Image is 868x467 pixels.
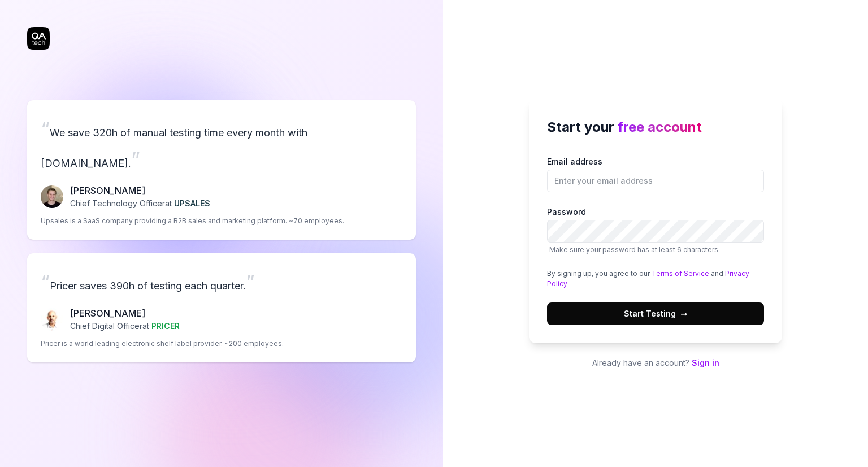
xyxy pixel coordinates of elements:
h2: Start your [547,117,764,137]
span: free account [618,119,702,135]
a: Terms of Service [652,269,709,278]
div: By signing up, you agree to our and [547,269,764,289]
span: ” [246,270,255,295]
a: Privacy Policy [547,269,749,288]
span: PRICER [151,321,180,331]
span: Make sure your password has at least 6 characters [549,245,718,254]
img: Fredrik Seidl [41,185,63,208]
input: Email address [547,170,764,192]
input: PasswordMake sure your password has at least 6 characters [547,220,764,243]
span: “ [41,116,50,141]
p: Already have an account? [529,357,782,369]
a: Sign in [692,358,719,367]
p: Upsales is a SaaS company providing a B2B sales and marketing platform. ~70 employees. [41,216,344,226]
p: Pricer saves 390h of testing each quarter. [41,267,402,297]
a: “We save 320h of manual testing time every month with [DOMAIN_NAME].”Fredrik Seidl[PERSON_NAME]Ch... [27,100,416,240]
span: “ [41,270,50,295]
span: UPSALES [174,198,210,208]
span: Start Testing [624,308,687,319]
img: Chris Chalkitis [41,308,63,331]
span: → [680,308,687,319]
a: “Pricer saves 390h of testing each quarter.”Chris Chalkitis[PERSON_NAME]Chief Digital Officerat P... [27,253,416,362]
p: We save 320h of manual testing time every month with [DOMAIN_NAME]. [41,114,402,175]
label: Password [547,206,764,255]
p: Chief Technology Officer at [70,197,210,209]
p: Chief Digital Officer at [70,320,180,332]
button: Start Testing→ [547,302,764,325]
p: Pricer is a world leading electronic shelf label provider. ~200 employees. [41,339,284,349]
span: ” [131,147,140,172]
p: [PERSON_NAME] [70,306,180,320]
p: [PERSON_NAME] [70,184,210,197]
label: Email address [547,155,764,192]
